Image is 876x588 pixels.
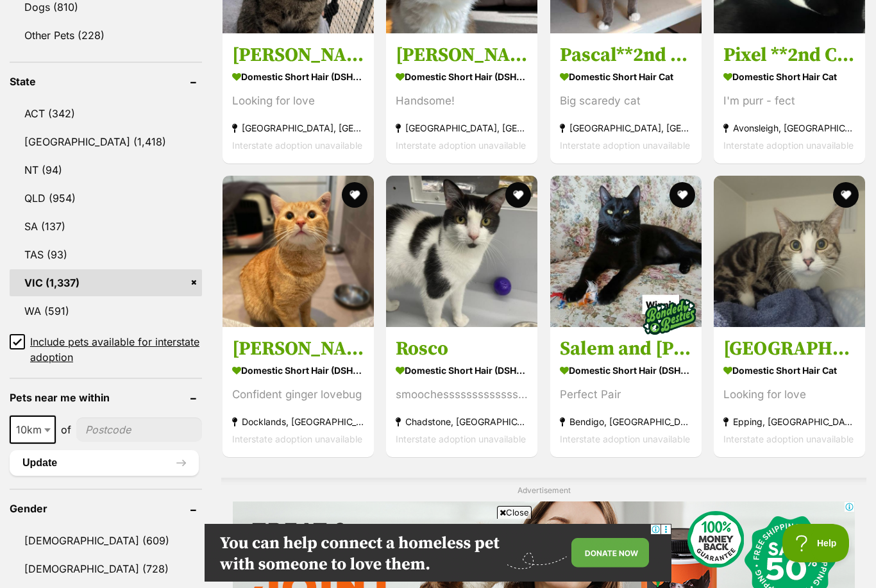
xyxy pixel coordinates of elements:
[396,92,528,110] div: Handsome!
[232,43,364,67] h3: [PERSON_NAME]
[833,182,859,208] button: favourite
[232,337,364,361] h3: [PERSON_NAME] 🧡
[550,33,702,164] a: Pascal**2nd Chance Cat Rescue** Domestic Short Hair Cat Big scaredy cat [GEOGRAPHIC_DATA], [GEOGR...
[396,140,526,151] span: Interstate adoption unavailable
[205,524,671,582] iframe: Advertisement
[714,33,865,164] a: Pixel **2nd Chance Cat Rescue** Domestic Short Hair Cat I'm purr - fect Avonsleigh, [GEOGRAPHIC_D...
[232,361,364,380] strong: Domestic Short Hair (DSH) Cat
[714,176,865,327] img: Dover - Domestic Short Hair Cat
[10,416,56,444] span: 10km
[386,327,537,457] a: Rosco Domestic Short Hair (DSH) Cat smoochesssssssssssssssss! Chadstone, [GEOGRAPHIC_DATA] Inters...
[10,185,202,212] a: QLD (954)
[30,334,202,365] span: Include pets available for interstate adoption
[560,67,692,86] strong: Domestic Short Hair Cat
[223,33,374,164] a: [PERSON_NAME] Domestic Short Hair (DSH) Cat Looking for love [GEOGRAPHIC_DATA], [GEOGRAPHIC_DATA]...
[10,527,202,554] a: [DEMOGRAPHIC_DATA] (609)
[396,413,528,430] strong: Chadstone, [GEOGRAPHIC_DATA]
[723,413,855,430] strong: Epping, [GEOGRAPHIC_DATA]
[560,337,692,361] h3: Salem and [PERSON_NAME]
[10,241,202,268] a: TAS (93)
[10,334,202,365] a: Include pets available for interstate adoption
[223,176,374,327] img: Harry 🧡 - Domestic Short Hair (DSH) Cat
[560,43,692,67] h3: Pascal**2nd Chance Cat Rescue**
[560,140,690,151] span: Interstate adoption unavailable
[342,182,367,208] button: favourite
[714,327,865,457] a: [GEOGRAPHIC_DATA] Domestic Short Hair Cat Looking for love Epping, [GEOGRAPHIC_DATA] Interstate a...
[10,156,202,183] a: NT (94)
[232,67,364,86] strong: Domestic Short Hair (DSH) Cat
[386,33,537,164] a: [PERSON_NAME] Domestic Short Hair (DSH) Cat Handsome! [GEOGRAPHIC_DATA], [GEOGRAPHIC_DATA] Inters...
[232,413,364,430] strong: Docklands, [GEOGRAPHIC_DATA]
[560,92,692,110] div: Big scaredy cat
[396,119,528,137] strong: [GEOGRAPHIC_DATA], [GEOGRAPHIC_DATA]
[396,337,528,361] h3: Rosco
[506,182,532,208] button: favourite
[723,337,855,361] h3: [GEOGRAPHIC_DATA]
[10,269,202,296] a: VIC (1,337)
[396,386,528,403] div: smoochesssssssssssssssss!
[10,22,202,49] a: Other Pets (228)
[11,421,55,439] span: 10km
[560,361,692,380] strong: Domestic Short Hair (DSH) Cat
[670,182,695,208] button: favourite
[10,76,202,87] header: State
[497,506,532,519] span: Close
[232,92,364,110] div: Looking for love
[723,119,855,137] strong: Avonsleigh, [GEOGRAPHIC_DATA]
[10,100,202,127] a: ACT (342)
[10,298,202,324] a: WA (591)
[10,503,202,514] header: Gender
[637,285,702,349] img: bonded besties
[560,386,692,403] div: Perfect Pair
[723,67,855,86] strong: Domestic Short Hair Cat
[396,67,528,86] strong: Domestic Short Hair (DSH) Cat
[386,176,537,327] img: Rosco - Domestic Short Hair (DSH) Cat
[782,524,850,562] iframe: Help Scout Beacon - Open
[10,392,202,403] header: Pets near me within
[723,433,854,444] span: Interstate adoption unavailable
[10,213,202,240] a: SA (137)
[232,140,362,151] span: Interstate adoption unavailable
[560,413,692,430] strong: Bendigo, [GEOGRAPHIC_DATA]
[723,361,855,380] strong: Domestic Short Hair Cat
[396,43,528,67] h3: [PERSON_NAME]
[232,119,364,137] strong: [GEOGRAPHIC_DATA], [GEOGRAPHIC_DATA]
[10,555,202,582] a: [DEMOGRAPHIC_DATA] (728)
[723,386,855,403] div: Looking for love
[560,119,692,137] strong: [GEOGRAPHIC_DATA], [GEOGRAPHIC_DATA]
[10,450,199,476] button: Update
[723,43,855,67] h3: Pixel **2nd Chance Cat Rescue**
[232,433,362,444] span: Interstate adoption unavailable
[550,176,702,327] img: Salem and Winnie - Domestic Short Hair (DSH) Cat
[723,92,855,110] div: I'm purr - fect
[232,386,364,403] div: Confident ginger lovebug
[396,433,526,444] span: Interstate adoption unavailable
[76,417,202,442] input: postcode
[396,361,528,380] strong: Domestic Short Hair (DSH) Cat
[550,327,702,457] a: Salem and [PERSON_NAME] Domestic Short Hair (DSH) Cat Perfect Pair Bendigo, [GEOGRAPHIC_DATA] Int...
[223,327,374,457] a: [PERSON_NAME] 🧡 Domestic Short Hair (DSH) Cat Confident ginger lovebug Docklands, [GEOGRAPHIC_DAT...
[10,128,202,155] a: [GEOGRAPHIC_DATA] (1,418)
[61,422,71,437] span: of
[723,140,854,151] span: Interstate adoption unavailable
[560,433,690,444] span: Interstate adoption unavailable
